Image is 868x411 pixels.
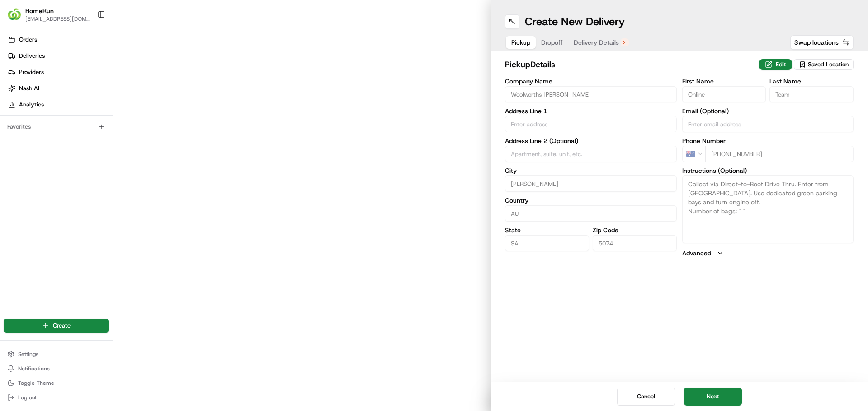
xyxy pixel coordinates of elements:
label: Advanced [682,249,711,258]
button: Settings [4,348,109,360]
button: Advanced [682,249,854,258]
label: Address Line 1 [505,108,677,114]
textarea: Collect via Direct-to-Boot Drive Thru. Enter from [GEOGRAPHIC_DATA]. Use dedicated green parking ... [682,175,854,243]
button: HomeRun [25,6,54,15]
a: Analytics [4,97,113,112]
span: Log out [18,394,37,401]
input: Enter zip code [593,235,677,251]
label: Instructions (Optional) [682,167,854,174]
span: Delivery Details [574,38,619,47]
span: Create [53,322,71,330]
label: City [505,167,677,174]
label: Address Line 2 (Optional) [505,138,677,144]
input: Enter first name [682,86,766,102]
label: Country [505,197,677,203]
span: Orders [19,36,37,44]
span: Nash AI [19,84,39,92]
input: Apartment, suite, unit, etc. [505,146,677,162]
h2: pickup Details [505,58,754,71]
span: Analytics [19,101,44,109]
button: Saved Location [794,58,854,71]
span: Toggle Theme [18,379,54,387]
span: Notifications [18,365,50,372]
a: Nash AI [4,81,113,96]
button: Create [4,319,109,333]
input: Enter email address [682,116,854,132]
label: Email (Optional) [682,108,854,114]
input: Enter last name [769,86,854,102]
span: Deliveries [19,52,45,60]
img: HomeRun [7,7,22,22]
input: Enter address [505,116,677,132]
a: Deliveries [4,49,113,63]
span: Swap locations [794,38,839,47]
label: Phone Number [682,138,854,144]
input: Enter company name [505,86,677,102]
button: Toggle Theme [4,377,109,389]
button: Notifications [4,362,109,375]
input: Enter state [505,235,589,251]
button: Edit [759,59,792,70]
input: Enter phone number [705,146,854,162]
label: Last Name [769,78,854,84]
input: Enter city [505,175,677,192]
span: Pickup [511,38,530,47]
span: Providers [19,68,44,76]
a: Providers [4,65,113,79]
h1: Create New Delivery [525,14,625,29]
a: Orders [4,32,113,47]
button: [EMAIL_ADDRESS][DOMAIN_NAME] [25,15,90,23]
button: Next [684,388,742,406]
span: Settings [18,351,38,358]
label: Zip Code [593,227,677,233]
button: Cancel [617,388,675,406]
label: State [505,227,589,233]
button: Swap locations [790,35,854,50]
button: HomeRunHomeRun[EMAIL_ADDRESS][DOMAIN_NAME] [4,4,94,25]
div: Favorites [4,120,109,134]
label: First Name [682,78,766,84]
span: Saved Location [808,60,849,69]
span: Dropoff [541,38,563,47]
button: Log out [4,391,109,404]
label: Company Name [505,78,677,84]
input: Enter country [505,205,677,222]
